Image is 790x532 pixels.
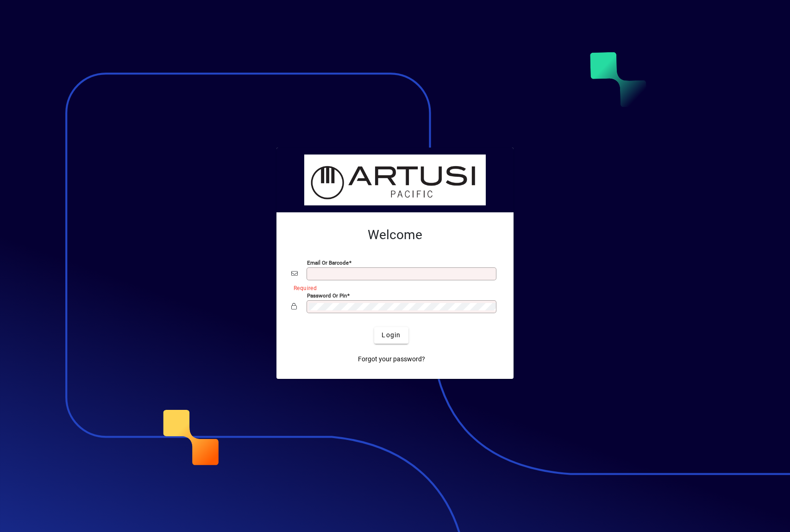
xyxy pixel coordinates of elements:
[291,227,499,243] h2: Welcome
[307,259,349,266] mat-label: Email or Barcode
[294,283,491,292] mat-error: Required
[358,354,425,364] span: Forgot your password?
[307,292,347,298] mat-label: Password or Pin
[354,351,429,368] a: Forgot your password?
[382,330,401,340] span: Login
[374,327,408,344] button: Login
